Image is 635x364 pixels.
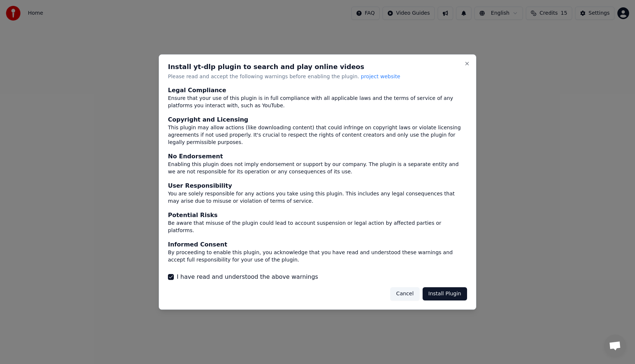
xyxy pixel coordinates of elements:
[168,125,467,147] div: This plugin may allow actions (like downloading content) that could infringe on copyright laws or...
[168,64,467,70] h2: Install yt-dlp plugin to search and play online videos
[168,240,467,249] div: Informed Consent
[168,220,467,234] div: Be aware that misuse of the plugin could lead to account suspension or legal action by affected p...
[177,273,318,281] label: I have read and understood the above warnings
[168,86,467,95] div: Legal Compliance
[361,73,400,79] span: project website
[168,161,467,176] div: Enabling this plugin does not imply endorsement or support by our company. The plugin is a separa...
[423,287,467,300] button: Install Plugin
[168,152,467,161] div: No Endorsement
[168,73,467,80] p: Please read and accept the following warnings before enabling the plugin.
[168,190,467,205] div: You are solely responsible for any actions you take using this plugin. This includes any legal co...
[168,211,467,220] div: Potential Risks
[168,249,467,264] div: By proceeding to enable this plugin, you acknowledge that you have read and understood these warn...
[168,181,467,190] div: User Responsibility
[168,116,467,125] div: Copyright and Licensing
[390,287,419,300] button: Cancel
[168,95,467,110] div: Ensure that your use of this plugin is in full compliance with all applicable laws and the terms ...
